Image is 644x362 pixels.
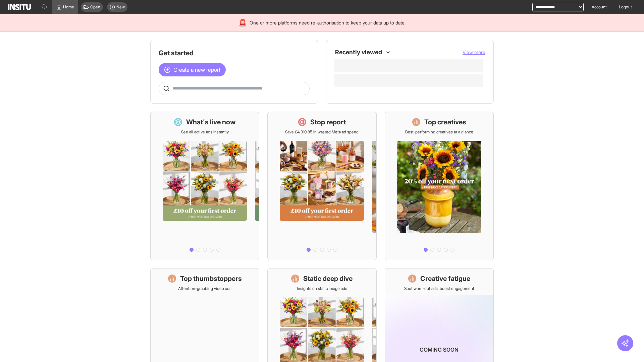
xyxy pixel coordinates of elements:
button: Create a new report [159,63,226,76]
p: Insights on static image ads [297,286,347,291]
h1: Top thumbstoppers [180,274,242,283]
div: 🚨 [238,18,247,27]
p: Best-performing creatives at a glance [405,129,473,135]
h1: Get started [159,48,310,58]
p: See all active ads instantly [181,129,229,135]
img: Logo [8,4,31,10]
p: Attention-grabbing video ads [178,286,231,291]
span: Open [90,4,100,10]
button: View more [463,49,485,56]
span: New [116,4,125,10]
a: Top creativesBest-performing creatives at a glance [385,112,494,260]
p: Save £4,310.85 in wasted Meta ad spend [285,129,359,135]
h1: Top creatives [424,117,466,127]
a: Stop reportSave £4,310.85 in wasted Meta ad spend [267,112,376,260]
h1: What's live now [186,117,236,127]
h1: Stop report [310,117,346,127]
h1: Static deep dive [303,274,353,283]
span: Home [63,4,74,10]
a: What's live nowSee all active ads instantly [150,112,259,260]
span: View more [463,49,485,55]
span: One or more platforms need re-authorisation to keep your data up to date. [250,19,406,26]
span: Create a new report [173,66,220,74]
